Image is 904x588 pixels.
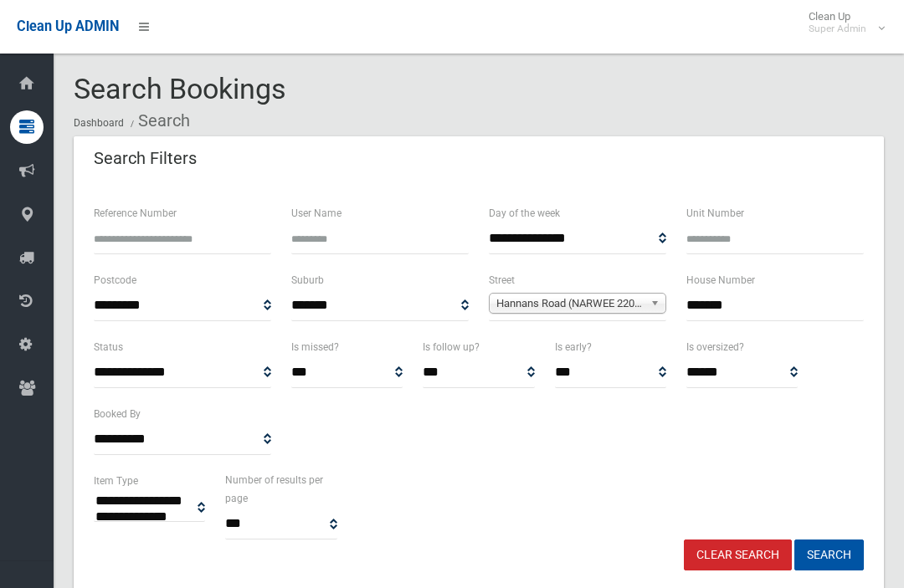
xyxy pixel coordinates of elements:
li: Search [126,105,190,136]
a: Clear Search [684,539,792,570]
label: Day of the week [489,204,560,222]
label: Status [94,338,123,356]
span: Hannans Road (NARWEE 2209) [496,294,644,314]
label: Unit Number [686,204,744,222]
span: Search Bookings [74,72,286,105]
label: Is early? [555,338,592,356]
label: Is oversized? [686,338,744,356]
button: Search [794,539,864,570]
label: Is missed? [291,338,339,356]
label: Reference Number [94,204,177,222]
label: Street [489,271,515,289]
span: Clean Up [800,10,883,35]
label: Postcode [94,271,136,289]
a: Dashboard [74,117,124,129]
label: User Name [291,204,342,222]
label: Number of results per page [225,471,336,508]
span: Clean Up ADMIN [17,18,119,34]
label: Item Type [94,472,138,490]
small: Super Admin [809,23,866,35]
header: Search Filters [74,142,217,175]
label: Suburb [291,271,324,289]
label: House Number [686,271,755,289]
label: Is follow up? [423,338,480,356]
label: Booked By [94,405,141,423]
